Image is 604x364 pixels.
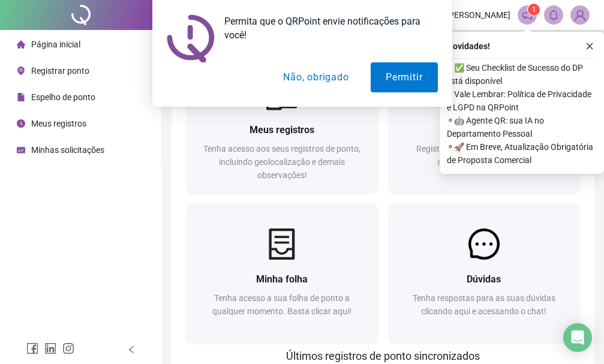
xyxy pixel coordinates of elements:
a: Minha folhaTenha acesso a sua folha de ponto a qualquer momento. Basta clicar aqui! [186,203,378,343]
a: DúvidasTenha respostas para as suas dúvidas clicando aqui e acessando o chat! [388,203,581,343]
span: Últimos registros de ponto sincronizados [286,350,480,362]
span: left [127,345,136,354]
span: Tenha respostas para as suas dúvidas clicando aqui e acessando o chat! [413,293,555,316]
span: Registre sua presença com rapidez e segurança clicando aqui! [416,144,552,167]
span: instagram [62,342,74,354]
span: Minha folha [256,273,308,285]
span: Tenha acesso aos seus registros de ponto, incluindo geolocalização e demais observações! [203,144,360,180]
span: Meus registros [31,119,86,128]
button: Permitir [371,62,437,92]
a: Meus registrosTenha acesso aos seus registros de ponto, incluindo geolocalização e demais observa... [186,54,378,194]
div: Permita que o QRPoint envie notificações para você! [215,14,438,42]
span: ⚬ 🚀 Em Breve, Atualização Obrigatória de Proposta Comercial [447,140,597,167]
span: schedule [17,146,25,154]
span: Tenha acesso a sua folha de ponto a qualquer momento. Basta clicar aqui! [212,293,351,316]
div: Open Intercom Messenger [563,323,592,352]
button: Não, obrigado [268,62,363,92]
a: Registrar pontoRegistre sua presença com rapidez e segurança clicando aqui! [388,54,581,194]
span: facebook [26,342,38,354]
span: Meus registros [250,124,314,136]
span: ⚬ 🤖 Agente QR: sua IA no Departamento Pessoal [447,114,597,140]
span: Dúvidas [467,273,501,285]
img: notification icon [167,14,215,62]
span: linkedin [44,342,56,354]
span: clock-circle [17,119,25,128]
span: Minhas solicitações [31,145,104,155]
